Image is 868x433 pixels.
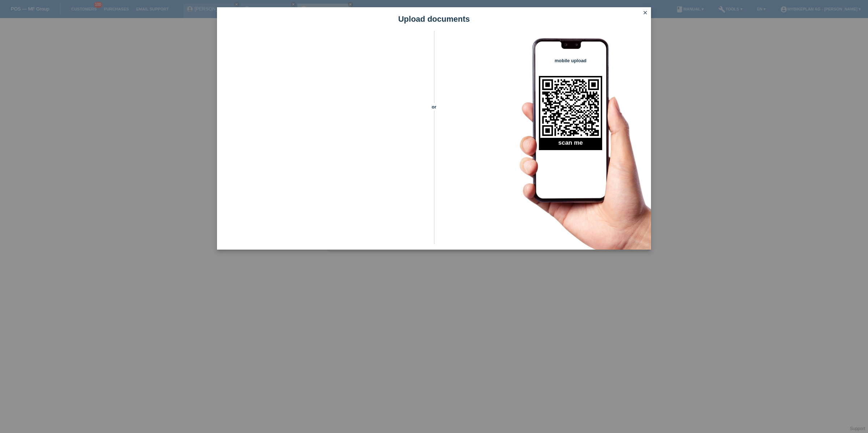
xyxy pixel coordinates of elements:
i: close [642,10,648,16]
h1: Upload documents [217,14,651,24]
h2: scan me [539,139,602,150]
h4: mobile upload [539,58,602,63]
span: or [421,103,447,111]
iframe: Upload [228,49,421,230]
a: close [641,9,650,17]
